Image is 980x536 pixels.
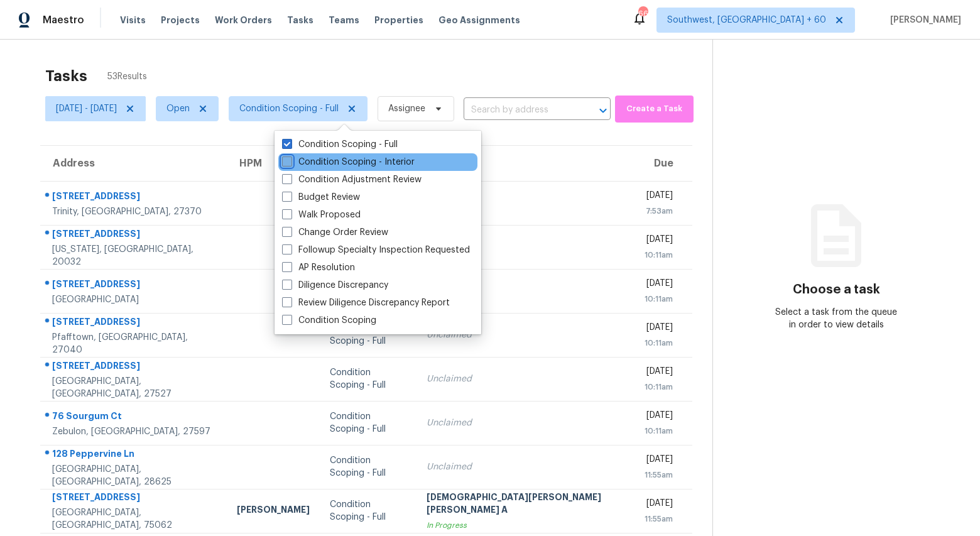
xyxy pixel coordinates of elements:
div: 662 [638,8,647,20]
label: Followup Specialty Inspection Requested [282,244,470,256]
div: [STREET_ADDRESS] [52,278,217,293]
div: [DATE] [645,277,673,293]
span: Work Orders [215,14,272,26]
label: Walk Proposed [282,209,361,221]
div: [DATE] [645,497,673,513]
div: [US_STATE], [GEOGRAPHIC_DATA], 20032 [52,243,217,268]
label: Review Diligence Discrepancy Report [282,297,450,309]
div: [DATE] [645,365,673,381]
h2: Tasks [45,70,87,82]
div: Select a task from the queue in order to view details [775,306,898,331]
div: [DATE] [645,409,673,425]
th: Assignee [416,146,634,181]
label: Condition Scoping - Full [282,138,398,151]
div: 10:11am [645,425,673,437]
div: [STREET_ADDRESS] [52,359,217,375]
span: [DATE] - [DATE] [56,102,117,115]
label: Budget Review [282,191,360,204]
span: Visits [120,14,146,26]
button: Open [594,102,612,119]
div: [DEMOGRAPHIC_DATA][PERSON_NAME] [PERSON_NAME] A [427,491,624,519]
span: Properties [374,14,423,26]
div: 10:11am [645,293,673,305]
label: Condition Scoping [282,314,376,327]
span: Assignee [388,102,425,115]
span: Open [166,102,190,115]
div: [DATE] [645,233,673,249]
div: Unclaimed [427,329,624,341]
div: Condition Scoping - Full [330,322,406,347]
div: [GEOGRAPHIC_DATA], [GEOGRAPHIC_DATA], 75062 [52,506,217,532]
span: Projects [161,14,200,26]
div: 7:53am [645,205,673,217]
th: Address [40,146,227,181]
div: 10:11am [645,381,673,393]
div: [DATE] [645,189,673,205]
span: Southwest, [GEOGRAPHIC_DATA] + 60 [667,14,826,26]
span: 53 Results [107,70,147,83]
div: Pfafftown, [GEOGRAPHIC_DATA], 27040 [52,331,217,356]
h3: Choose a task [793,283,880,296]
div: In Progress [427,519,624,532]
div: Unclaimed [427,197,624,209]
th: Due [634,146,692,181]
div: Condition Scoping - Full [330,410,406,435]
th: HPM [227,146,320,181]
div: 128 Peppervine Ln [52,447,217,463]
label: Condition Adjustment Review [282,173,422,186]
span: Geo Assignments [438,14,520,26]
input: Search by address [464,101,575,120]
div: 76 Sourgum Ct [52,410,217,425]
label: AP Resolution [282,261,355,274]
div: 11:55am [645,513,673,525]
span: Teams [329,14,359,26]
div: Trinity, [GEOGRAPHIC_DATA], 27370 [52,205,217,218]
div: Unclaimed [427,241,624,253]
div: Condition Scoping - Full [330,454,406,479]
div: [STREET_ADDRESS] [52,315,217,331]
div: [GEOGRAPHIC_DATA], [GEOGRAPHIC_DATA], 28625 [52,463,217,488]
span: Condition Scoping - Full [239,102,339,115]
div: [STREET_ADDRESS] [52,491,217,506]
label: Condition Scoping - Interior [282,156,415,168]
div: Condition Scoping - Full [330,498,406,523]
span: Maestro [43,14,84,26]
div: 11:55am [645,469,673,481]
div: 10:11am [645,337,673,349]
button: Create a Task [615,96,694,123]
label: Diligence Discrepancy [282,279,388,292]
div: Condition Scoping - Full [330,366,406,391]
div: Unclaimed [427,461,624,473]
div: 10:11am [645,249,673,261]
div: [STREET_ADDRESS] [52,227,217,243]
div: Unclaimed [427,285,624,297]
span: Tasks [287,16,313,25]
span: [PERSON_NAME] [885,14,961,26]
div: Unclaimed [427,417,624,429]
div: Zebulon, [GEOGRAPHIC_DATA], 27597 [52,425,217,438]
div: [GEOGRAPHIC_DATA], [GEOGRAPHIC_DATA], 27527 [52,375,217,400]
span: Create a Task [621,102,687,116]
div: [DATE] [645,321,673,337]
div: [GEOGRAPHIC_DATA] [52,293,217,306]
div: [DATE] [645,453,673,469]
div: [PERSON_NAME] [237,503,310,519]
label: Change Order Review [282,226,388,239]
div: [STREET_ADDRESS] [52,190,217,205]
div: Unclaimed [427,373,624,385]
